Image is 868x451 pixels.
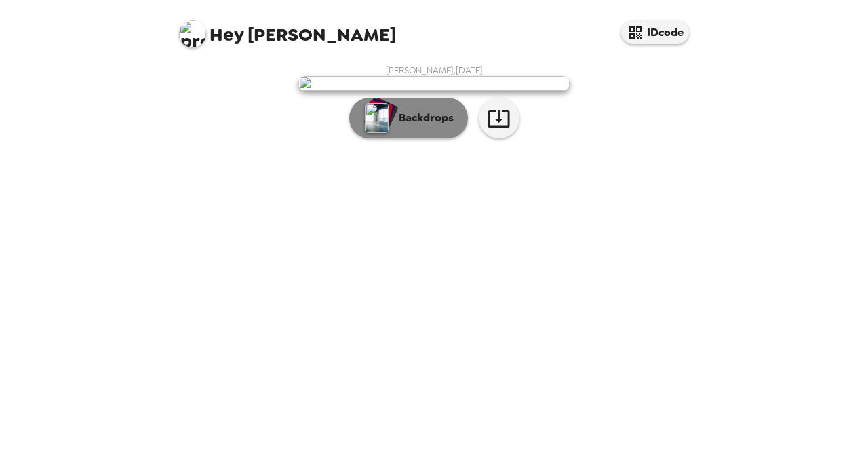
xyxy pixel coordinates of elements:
button: Backdrops [349,98,468,138]
p: Backdrops [392,110,454,126]
img: profile pic [179,20,206,47]
button: IDcode [621,20,689,44]
img: user [298,76,570,91]
span: Hey [210,22,243,47]
span: [PERSON_NAME] , [DATE] [386,64,483,76]
span: [PERSON_NAME] [179,14,396,44]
